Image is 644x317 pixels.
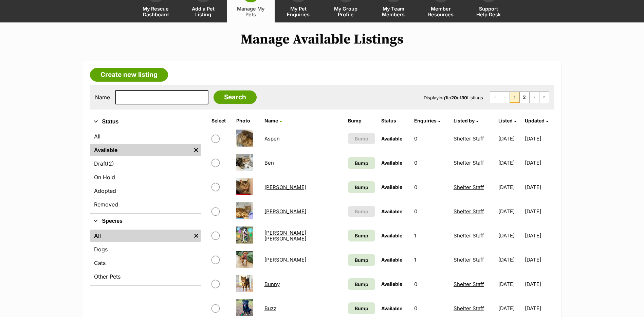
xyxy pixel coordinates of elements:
[525,151,553,174] td: [DATE]
[381,160,402,166] span: Available
[411,248,450,271] td: 1
[454,118,478,123] a: Listed by
[90,130,201,143] a: All
[454,256,484,263] a: Shelter Staff
[90,171,201,183] a: On Hold
[445,95,447,100] strong: 1
[454,281,484,287] a: Shelter Staff
[454,160,484,166] a: Shelter Staff
[348,181,375,193] a: Bump
[530,92,539,103] a: Next page
[381,136,402,141] span: Available
[90,228,201,285] div: Species
[454,208,484,215] a: Shelter Staff
[209,115,233,126] th: Select
[348,206,375,217] button: Bump
[95,94,110,100] label: Name
[454,118,475,123] span: Listed by
[264,184,306,190] a: [PERSON_NAME]
[451,95,457,100] strong: 20
[214,90,257,104] input: Search
[525,224,553,247] td: [DATE]
[355,256,368,264] span: Bump
[414,118,440,123] a: Enquiries
[461,95,467,100] strong: 30
[191,230,201,242] a: Remove filter
[348,302,375,314] a: Bump
[234,115,261,126] th: Photo
[411,151,450,174] td: 0
[264,160,274,166] a: Ben
[525,248,553,271] td: [DATE]
[355,208,368,215] span: Bump
[498,118,516,123] a: Listed
[90,117,201,126] button: Status
[411,272,450,296] td: 0
[381,184,402,190] span: Available
[525,272,553,296] td: [DATE]
[379,115,411,126] th: Status
[264,118,278,123] span: Name
[355,184,368,191] span: Bump
[348,254,375,266] a: Bump
[90,129,201,213] div: Status
[355,305,368,312] span: Bump
[520,92,529,103] a: Page 2
[90,144,191,156] a: Available
[496,200,524,223] td: [DATE]
[378,6,409,17] span: My Team Members
[141,6,171,17] span: My Rescue Dashboard
[188,6,219,17] span: Add a Pet Listing
[348,133,375,144] button: Bump
[355,160,368,167] span: Bump
[90,185,201,197] a: Adopted
[345,115,378,126] th: Bump
[414,118,437,123] span: translation missing: en.admin.listings.index.attributes.enquiries
[510,92,519,103] span: Page 1
[236,6,266,17] span: Manage My Pets
[191,144,201,156] a: Remove filter
[496,176,524,199] td: [DATE]
[496,127,524,150] td: [DATE]
[473,6,504,17] span: Support Help Desk
[381,281,402,287] span: Available
[525,118,548,123] a: Updated
[264,208,306,215] a: [PERSON_NAME]
[355,281,368,288] span: Bump
[90,157,201,170] a: Draft
[539,92,549,103] a: Last page
[264,230,306,242] a: [PERSON_NAME] [PERSON_NAME]
[426,6,456,17] span: Member Resources
[90,230,191,242] a: All
[525,176,553,199] td: [DATE]
[90,217,201,226] button: Species
[283,6,314,17] span: My Pet Enquiries
[454,232,484,239] a: Shelter Staff
[496,248,524,271] td: [DATE]
[411,200,450,223] td: 0
[381,233,402,238] span: Available
[348,230,375,241] a: Bump
[348,278,375,290] a: Bump
[498,118,513,123] span: Listed
[90,198,201,211] a: Removed
[525,127,553,150] td: [DATE]
[348,157,375,169] a: Bump
[264,305,276,312] a: Buzz
[490,92,500,103] span: First page
[381,305,402,311] span: Available
[355,232,368,239] span: Bump
[424,95,483,100] span: Displaying to of Listings
[264,256,306,263] a: [PERSON_NAME]
[381,208,402,214] span: Available
[90,257,201,269] a: Cats
[90,270,201,283] a: Other Pets
[496,151,524,174] td: [DATE]
[411,127,450,150] td: 0
[525,118,545,123] span: Updated
[90,68,168,82] a: Create new listing
[264,135,280,142] a: Aspen
[264,118,282,123] a: Name
[90,243,201,255] a: Dogs
[107,160,114,168] span: (2)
